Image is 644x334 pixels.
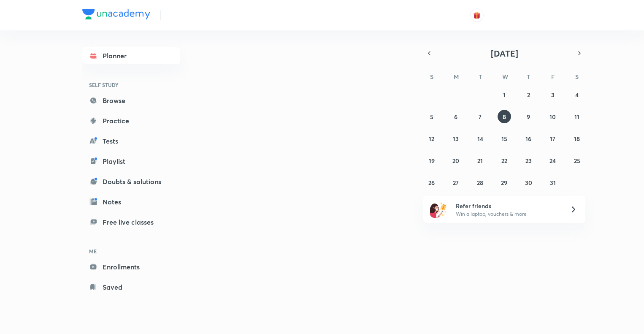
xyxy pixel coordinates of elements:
[425,110,438,123] button: October 5, 2025
[449,176,463,189] button: October 27, 2025
[574,157,580,165] abbr: October 25, 2025
[522,110,535,123] button: October 9, 2025
[570,110,584,123] button: October 11, 2025
[82,47,180,64] a: Planner
[435,47,574,59] button: [DATE]
[82,244,180,258] h6: ME
[456,210,560,218] p: Win a laptop, vouchers & more
[546,88,560,101] button: October 3, 2025
[449,154,463,167] button: October 20, 2025
[82,153,180,170] a: Playlist
[575,91,579,99] abbr: October 4, 2025
[575,73,579,81] abbr: Saturday
[574,135,580,143] abbr: October 18, 2025
[430,201,447,218] img: referral
[498,132,511,145] button: October 15, 2025
[453,179,459,187] abbr: October 27, 2025
[474,176,487,189] button: October 28, 2025
[525,135,531,143] abbr: October 16, 2025
[501,135,507,143] abbr: October 15, 2025
[429,157,435,165] abbr: October 19, 2025
[454,113,457,121] abbr: October 6, 2025
[477,157,483,165] abbr: October 21, 2025
[502,73,508,81] abbr: Wednesday
[503,91,506,99] abbr: October 1, 2025
[474,110,487,123] button: October 7, 2025
[470,8,484,22] button: avatar
[522,154,535,167] button: October 23, 2025
[550,179,556,187] abbr: October 31, 2025
[546,154,560,167] button: October 24, 2025
[430,113,433,121] abbr: October 5, 2025
[452,157,459,165] abbr: October 20, 2025
[449,110,463,123] button: October 6, 2025
[453,135,459,143] abbr: October 13, 2025
[525,179,532,187] abbr: October 30, 2025
[82,78,180,92] h6: SELF STUDY
[82,133,180,149] a: Tests
[425,132,438,145] button: October 12, 2025
[456,201,560,210] h6: Refer friends
[501,179,507,187] abbr: October 29, 2025
[498,154,511,167] button: October 22, 2025
[550,135,555,143] abbr: October 17, 2025
[428,179,435,187] abbr: October 26, 2025
[498,176,511,189] button: October 29, 2025
[491,48,518,59] span: [DATE]
[525,157,532,165] abbr: October 23, 2025
[430,73,433,81] abbr: Sunday
[82,92,180,109] a: Browse
[82,214,180,231] a: Free live classes
[425,154,438,167] button: October 19, 2025
[570,154,584,167] button: October 25, 2025
[522,132,535,145] button: October 16, 2025
[454,73,459,81] abbr: Monday
[570,132,584,145] button: October 18, 2025
[546,176,560,189] button: October 31, 2025
[522,88,535,101] button: October 2, 2025
[82,193,180,210] a: Notes
[551,91,555,99] abbr: October 3, 2025
[574,113,579,121] abbr: October 11, 2025
[449,132,463,145] button: October 13, 2025
[82,9,150,22] a: Company Logo
[527,91,530,99] abbr: October 2, 2025
[551,73,555,81] abbr: Friday
[429,135,434,143] abbr: October 12, 2025
[527,73,530,81] abbr: Thursday
[549,113,556,121] abbr: October 10, 2025
[425,176,438,189] button: October 26, 2025
[477,135,483,143] abbr: October 14, 2025
[546,132,560,145] button: October 17, 2025
[474,132,487,145] button: October 14, 2025
[501,157,507,165] abbr: October 22, 2025
[473,11,481,19] img: avatar
[82,258,180,275] a: Enrollments
[82,9,150,19] img: Company Logo
[498,110,511,123] button: October 8, 2025
[479,113,482,121] abbr: October 7, 2025
[474,154,487,167] button: October 21, 2025
[549,157,556,165] abbr: October 24, 2025
[503,113,506,121] abbr: October 8, 2025
[477,179,483,187] abbr: October 28, 2025
[522,176,535,189] button: October 30, 2025
[82,112,180,129] a: Practice
[498,88,511,101] button: October 1, 2025
[82,173,180,190] a: Doubts & solutions
[546,110,560,123] button: October 10, 2025
[570,88,584,101] button: October 4, 2025
[82,279,180,296] a: Saved
[527,113,530,121] abbr: October 9, 2025
[479,73,482,81] abbr: Tuesday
